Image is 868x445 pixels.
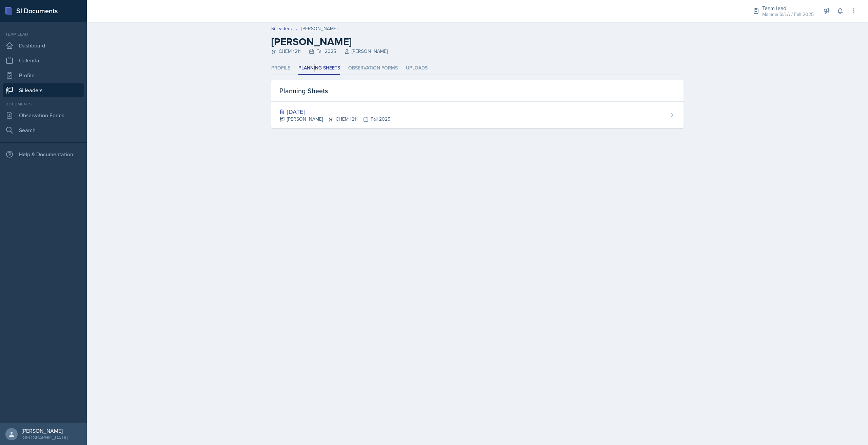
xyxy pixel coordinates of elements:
div: [PERSON_NAME] [22,427,67,434]
li: Uploads [406,62,428,75]
div: [GEOGRAPHIC_DATA] [22,434,67,441]
li: Observation Forms [348,62,398,75]
a: [DATE] [PERSON_NAME]CHEM 1211Fall 2025 [271,102,684,128]
div: Planning Sheets [271,80,684,102]
div: Team lead [762,4,814,12]
a: Calendar [3,54,84,67]
a: Observation Forms [3,108,84,122]
div: [PERSON_NAME] CHEM 1211 Fall 2025 [279,116,390,123]
a: Dashboard [3,39,84,52]
h2: [PERSON_NAME] [271,36,684,48]
div: Mamma SI/LA / Fall 2025 [762,11,814,18]
div: [DATE] [279,107,390,116]
div: Team lead [3,31,84,37]
div: CHEM 1211 Fall 2025 [PERSON_NAME] [271,48,684,55]
a: Si leaders [3,83,84,97]
li: Profile [271,62,290,75]
div: [PERSON_NAME] [301,25,337,32]
li: Planning Sheets [298,62,340,75]
div: Documents [3,101,84,107]
a: Si leaders [271,25,292,32]
a: Search [3,123,84,137]
div: Help & Documentation [3,147,84,161]
a: Profile [3,68,84,82]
